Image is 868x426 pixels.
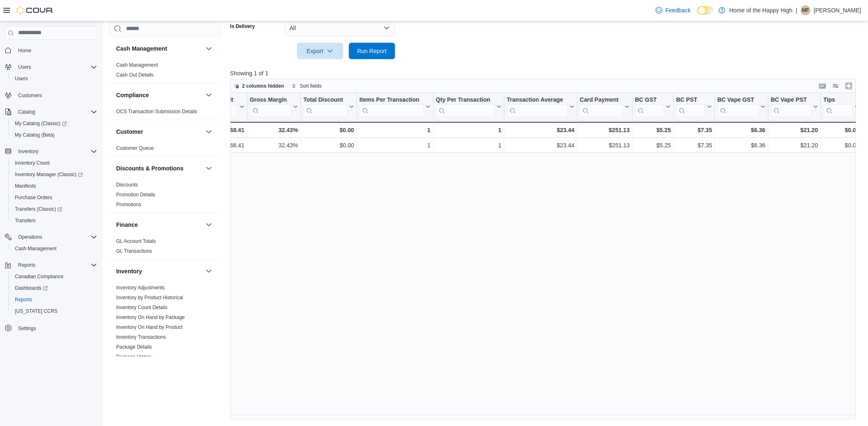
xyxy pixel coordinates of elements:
button: Catalog [15,107,38,117]
button: Manifests [8,180,101,192]
button: Display options [831,81,841,91]
p: Showing 1 of 1 [230,69,862,77]
span: My Catalog (Classic) [15,120,67,127]
a: Inventory Count [12,158,53,168]
span: My Catalog (Beta) [15,132,55,138]
button: Reports [2,259,101,271]
a: Reports [12,295,35,305]
button: 2 columns hidden [231,81,288,91]
button: Enter fullscreen [844,81,854,91]
a: [US_STATE] CCRS [12,306,61,316]
span: Discounts [116,182,138,188]
button: Customer [116,128,202,136]
div: $21.20 [771,125,818,135]
a: Promotions [116,202,141,207]
a: Inventory Adjustments [116,285,165,291]
button: Home [2,44,101,56]
label: Is Delivery [230,23,255,30]
span: Promotion Details [116,191,155,198]
a: Dashboards [12,283,51,293]
span: Transfers (Classic) [15,206,62,212]
div: $0.00 [824,125,859,135]
span: Dashboards [12,283,97,293]
span: Customers [15,90,97,100]
span: Washington CCRS [12,306,97,316]
a: Transfers [12,216,39,226]
span: Inventory [15,147,97,156]
button: Users [15,62,34,72]
div: $251.13 [580,125,630,135]
a: Inventory by Product Historical [116,295,183,300]
h3: Customer [116,128,143,136]
h3: Discounts & Promotions [116,164,183,172]
div: $6.36 [718,125,765,135]
span: Catalog [18,109,35,115]
span: Inventory Count Details [116,304,168,311]
span: Dashboards [15,285,48,291]
span: Inventory Transactions [116,334,166,340]
span: Manifests [12,181,97,191]
button: Inventory [116,267,202,275]
span: Operations [18,234,42,240]
button: Inventory [204,266,214,276]
button: Finance [116,221,202,229]
span: Settings [18,325,36,332]
button: Run Report [349,43,395,59]
span: Sort fields [300,83,322,89]
a: Inventory Manager (Classic) [12,170,86,179]
button: Canadian Compliance [8,271,101,282]
nav: Complex example [5,41,97,356]
span: Cash Management [12,244,97,254]
span: Reports [15,296,32,303]
p: Home of the Happy High [730,5,793,15]
button: Discounts & Promotions [116,164,202,172]
a: Canadian Compliance [12,272,67,282]
button: Cash Management [116,44,202,53]
span: Purchase Orders [15,194,52,201]
h3: Finance [116,221,138,229]
span: Users [18,64,31,70]
a: Package Details [116,344,152,350]
img: Cova [16,6,54,14]
button: Customer [204,127,214,137]
a: Manifests [12,181,39,191]
a: Discounts [116,182,138,188]
span: Reports [18,262,35,268]
span: Users [12,74,97,84]
button: Transfers [8,215,101,226]
span: Inventory Count [12,158,97,168]
a: My Catalog (Classic) [12,119,70,128]
p: [PERSON_NAME] [814,5,861,15]
span: My Catalog (Beta) [12,130,97,140]
span: Run Report [357,47,387,55]
span: GL Account Totals [116,238,156,244]
a: Dashboards [8,282,101,294]
span: My Catalog (Classic) [12,119,97,128]
a: Promotion Details [116,192,155,198]
button: Users [8,73,101,84]
span: Inventory On Hand by Package [116,314,185,321]
span: Transfers [12,216,97,226]
span: OCS Transaction Submission Details [116,108,197,115]
div: $0.00 [304,125,354,135]
span: Cash Out Details [116,72,154,78]
span: Cash Management [116,62,158,68]
div: 1 [436,125,501,135]
span: Purchase Orders [12,193,97,203]
span: Transfers [15,217,35,224]
button: Cash Management [204,44,214,54]
span: Users [15,62,97,72]
button: Operations [2,231,101,243]
a: Users [12,74,31,84]
a: Inventory Transactions [116,334,166,340]
button: Inventory Count [8,157,101,169]
span: Package History [116,354,152,360]
div: Compliance [110,107,220,120]
a: Transfers (Classic) [8,203,101,215]
span: GL Transactions [116,248,152,254]
button: My Catalog (Beta) [8,129,101,141]
a: Transfers (Classic) [12,204,66,214]
span: Feedback [666,6,691,14]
